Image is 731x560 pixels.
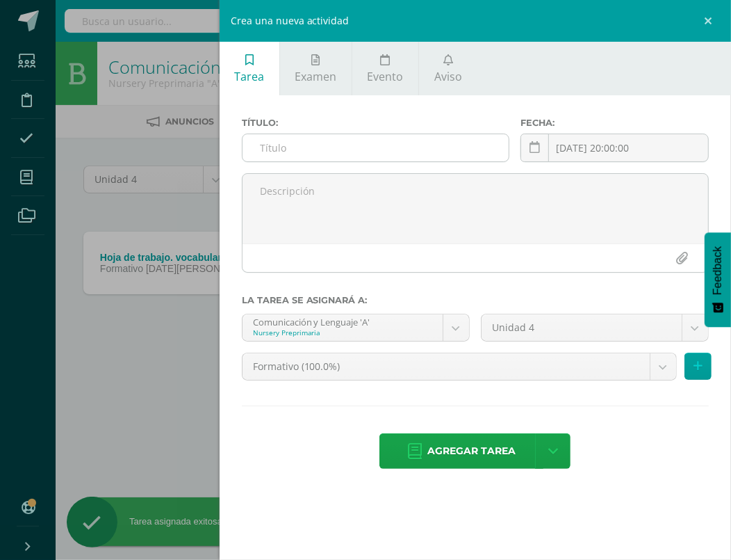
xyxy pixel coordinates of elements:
[295,69,336,84] span: Examen
[243,353,676,380] a: Formativo (100.0%)
[482,314,708,341] a: Unidad 4
[280,42,352,95] a: Examen
[352,42,418,95] a: Evento
[419,42,477,95] a: Aviso
[253,353,639,380] span: Formativo (100.0%)
[242,118,510,128] label: Título:
[253,314,432,328] div: Comunicación y Lenguaje 'A'
[521,134,708,161] input: Fecha de entrega
[243,314,469,341] a: Comunicación y Lenguaje 'A'Nursery Preprimaria
[712,246,724,295] span: Feedback
[434,69,462,84] span: Aviso
[242,295,709,305] label: La tarea se asignará a:
[492,314,671,341] span: Unidad 4
[253,328,432,337] div: Nursery Preprimaria
[705,232,731,327] button: Feedback - Mostrar encuesta
[243,134,509,161] input: Título
[427,434,516,468] span: Agregar tarea
[234,69,264,84] span: Tarea
[220,42,279,95] a: Tarea
[520,118,709,128] label: Fecha:
[368,69,404,84] span: Evento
